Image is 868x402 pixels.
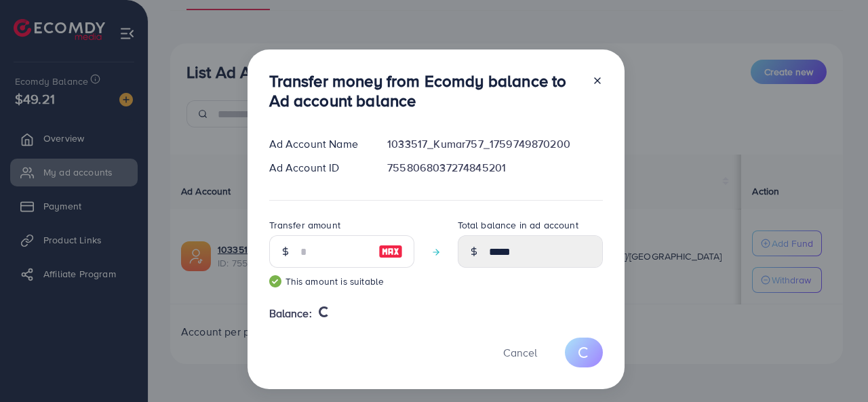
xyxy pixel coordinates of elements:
label: Transfer amount [269,218,340,232]
small: This amount is suitable [269,275,414,288]
iframe: Chat [810,341,858,392]
div: Ad Account Name [258,136,377,152]
div: 1033517_Kumar757_1759749870200 [376,136,613,152]
span: Cancel [503,345,537,360]
button: Cancel [486,338,554,367]
div: 7558068037274845201 [376,160,613,176]
label: Total balance in ad account [458,218,578,232]
img: guide [269,275,281,287]
h3: Transfer money from Ecomdy balance to Ad account balance [269,71,581,110]
div: Ad Account ID [258,160,377,176]
span: Balance: [269,306,312,321]
img: image [378,243,403,260]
